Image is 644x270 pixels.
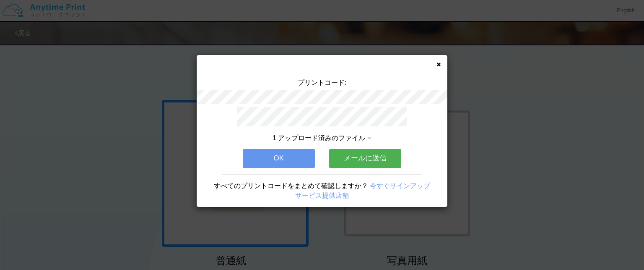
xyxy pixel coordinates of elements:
button: OK [243,149,315,168]
span: プリントコード: [298,79,346,86]
button: メールに送信 [329,149,401,168]
a: 今すぐサインアップ [370,182,430,189]
a: サービス提供店舗 [295,192,349,199]
span: 1 アップロード済みのファイル [273,134,365,142]
span: すべてのプリントコードをまとめて確認しますか？ [214,182,368,189]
